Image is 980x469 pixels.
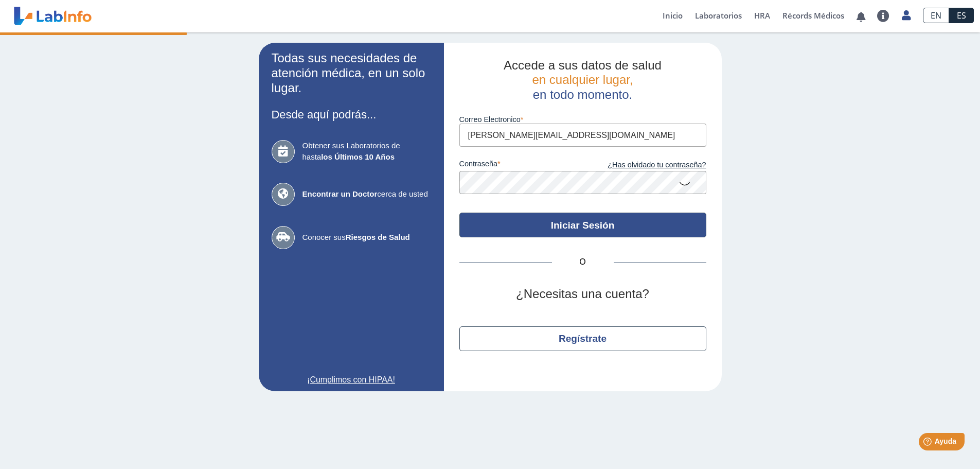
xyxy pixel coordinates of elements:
h2: Todas sus necesidades de atención médica, en un solo lugar. [272,51,431,95]
span: Conocer sus [302,232,431,244]
b: Riesgos de Salud [346,233,410,241]
span: O [552,256,614,268]
b: Encontrar un Doctor [302,189,378,198]
span: en cualquier lugar, [532,73,633,86]
h2: ¿Necesitas una cuenta? [459,287,706,302]
label: contraseña [459,160,583,171]
span: HRA [754,10,770,21]
button: Regístrate [459,326,706,351]
a: EN [923,8,949,23]
a: ¿Has olvidado tu contraseña? [583,160,706,171]
a: ¡Cumplimos con HIPAA! [272,374,431,386]
iframe: Help widget launcher [888,429,969,458]
b: los Últimos 10 Años [321,152,395,161]
span: Accede a sus datos de salud [504,58,662,72]
label: Correo Electronico [459,115,706,124]
button: Iniciar Sesión [459,213,706,237]
h3: Desde aquí podrás... [272,108,431,121]
span: en todo momento. [533,88,632,101]
span: Obtener sus Laboratorios de hasta [302,140,431,163]
span: cerca de usted [302,188,431,200]
a: ES [949,8,974,23]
